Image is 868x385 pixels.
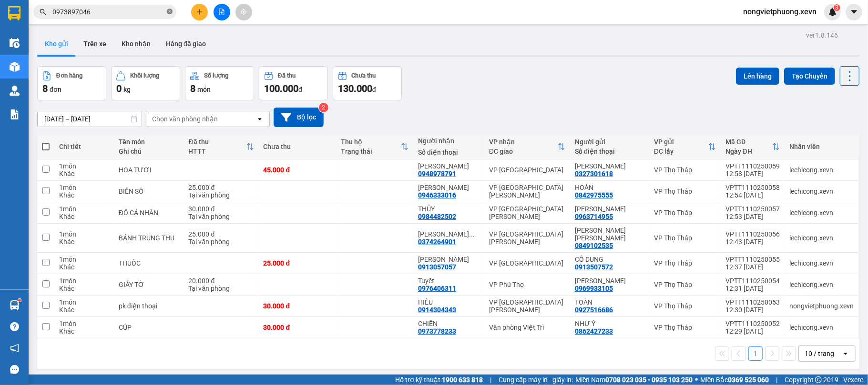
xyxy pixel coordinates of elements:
[196,9,203,15] span: plus
[725,327,780,335] div: 12:29 [DATE]
[189,205,254,213] div: 30.000 đ
[654,148,708,155] div: ĐC lấy
[10,300,20,310] img: warehouse-icon
[59,256,109,263] div: 1 món
[789,259,854,267] div: lechicong.xevn
[695,378,698,382] span: ⚪️
[418,205,480,213] div: THỦY
[259,66,328,100] button: Đã thu100.000đ
[56,72,82,79] div: Đơn hàng
[489,148,558,155] div: ĐC giao
[418,238,456,246] div: 0374264901
[116,83,122,94] span: 0
[418,191,456,199] div: 0946333016
[274,108,324,127] button: Bộ lọc
[130,72,159,79] div: Khối lượng
[575,184,644,191] div: HOÀN
[38,111,142,127] input: Select a date range.
[264,302,331,310] div: 30.000 đ
[10,86,20,96] img: warehouse-icon
[59,306,109,314] div: Khác
[490,375,491,385] span: |
[395,375,483,385] span: Hỗ trợ kỹ thuật:
[442,376,483,384] strong: 1900 633 818
[725,238,780,246] div: 12:43 [DATE]
[158,32,214,55] button: Hàng đã giao
[418,320,480,327] div: CHIẾN
[59,213,109,220] div: Khác
[264,166,331,174] div: 45.000 đ
[119,188,179,195] div: BIỂN SỐ
[725,320,780,327] div: VPTT1110250052
[815,376,822,383] span: copyright
[842,350,849,357] svg: open
[59,263,109,271] div: Khác
[575,205,644,213] div: VŨ DUY LONG
[119,324,179,331] div: CÚP
[204,72,228,79] div: Số lượng
[748,346,763,361] button: 1
[784,68,835,85] button: Tạo Chuyến
[59,238,109,246] div: Khác
[469,230,475,238] span: ...
[185,66,254,100] button: Số lượng8món
[59,277,109,285] div: 1 món
[418,213,456,220] div: 0984482502
[489,205,565,220] div: VP [GEOGRAPHIC_DATA][PERSON_NAME]
[8,6,20,20] img: logo-vxr
[184,134,259,159] th: Toggle SortBy
[728,376,769,384] strong: 0369 525 060
[834,4,840,11] sup: 3
[725,138,772,146] div: Mã GD
[240,9,247,15] span: aim
[12,12,60,59] img: logo.jpg
[59,230,109,238] div: 1 món
[336,134,413,159] th: Toggle SortBy
[10,322,19,331] span: question-circle
[189,277,254,285] div: 20.000 đ
[575,148,644,155] div: Số điện thoại
[776,375,777,385] span: |
[575,227,644,242] div: NGUYỄN THỊ NGỌC ANH
[298,86,302,93] span: đ
[59,143,109,150] div: Chi tiết
[725,306,780,314] div: 12:30 [DATE]
[40,9,46,15] span: search
[264,259,331,267] div: 25.000 đ
[575,263,613,271] div: 0913507572
[575,170,613,178] div: 0327301618
[189,184,254,191] div: 25.000 đ
[111,66,180,100] button: Khối lượng0kg
[10,109,20,119] img: solution-icon
[341,138,401,146] div: Thu hộ
[575,285,613,292] div: 0969933105
[575,277,644,285] div: PhÚC
[264,143,331,150] div: Chưa thu
[189,138,246,146] div: Đã thu
[341,148,401,155] div: Trạng thái
[10,365,19,374] span: message
[489,298,565,314] div: VP [GEOGRAPHIC_DATA][PERSON_NAME]
[725,285,780,292] div: 12:31 [DATE]
[575,242,613,249] div: 0849102535
[119,209,179,217] div: ĐỒ CÁ NHÂN
[42,83,48,94] span: 8
[489,184,565,199] div: VP [GEOGRAPHIC_DATA][PERSON_NAME]
[725,205,780,213] div: VPTT1110250057
[418,170,456,178] div: 0948978791
[575,320,644,327] div: NHƯ Ý
[725,191,780,199] div: 12:54 [DATE]
[725,170,780,178] div: 12:58 [DATE]
[264,83,298,94] span: 100.000
[10,62,20,72] img: warehouse-icon
[700,375,769,385] span: Miền Bắc
[167,9,173,14] span: close-circle
[789,166,854,174] div: lechicong.xevn
[119,148,179,155] div: Ghi chú
[418,277,480,285] div: Tuyết
[654,302,716,310] div: VP Thọ Tháp
[725,148,772,155] div: Ngày ĐH
[489,324,565,331] div: Văn phòng Việt Trì
[489,166,565,174] div: VP [GEOGRAPHIC_DATA]
[37,32,76,55] button: Kho gửi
